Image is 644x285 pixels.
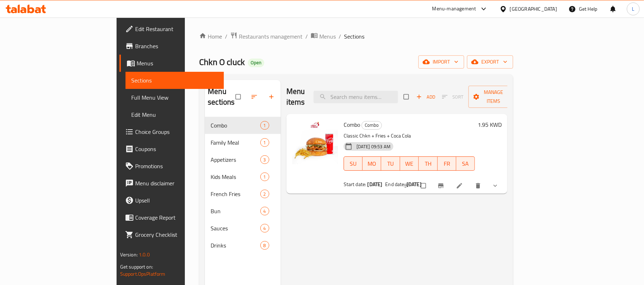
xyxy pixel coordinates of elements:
a: Promotions [119,157,224,175]
span: Coupons [135,145,218,153]
span: Add [416,93,436,101]
a: Support.OpsPlatform [120,269,166,279]
span: Edit Restaurant [135,25,218,33]
div: Combo [362,121,382,130]
span: Menu disclaimer [135,179,218,187]
a: Sections [126,72,224,89]
div: items [260,121,269,130]
a: Upsell [119,192,224,209]
button: SA [456,156,475,171]
a: Coverage Report [119,209,224,226]
a: Branches [119,37,224,55]
div: Family Meal1 [205,134,281,151]
h2: Menu items [286,86,305,107]
div: items [260,138,269,147]
span: [DATE] 09:53 AM [354,143,393,150]
a: Restaurants management [230,32,303,41]
a: Grocery Checklist [119,226,224,243]
span: Coverage Report [135,213,218,222]
button: MO [363,156,381,171]
span: Open [248,60,264,66]
a: Edit menu item [456,182,464,189]
span: L [632,5,634,13]
span: Branches [135,42,218,50]
div: items [260,224,269,232]
span: Grocery Checklist [135,230,218,239]
button: FR [438,156,456,171]
nav: breadcrumb [199,32,513,41]
a: Edit Menu [126,106,224,123]
span: 8 [261,242,269,249]
span: Bun [211,207,260,215]
button: Add [414,91,437,102]
span: Version: [120,250,138,259]
span: Promotions [135,162,218,170]
span: Sections [344,32,364,41]
input: search [314,91,398,103]
span: Combo [362,121,382,129]
span: Edit Menu [131,110,218,119]
span: Add item [414,91,437,102]
span: Start date: [344,180,367,189]
span: import [424,57,458,66]
span: Full Menu View [131,93,218,102]
svg: Show Choices [492,182,499,189]
span: FR [441,159,453,169]
span: Restaurants management [239,32,303,41]
span: SA [459,159,472,169]
p: Classic Chkn + Fries + Coca Cola [344,131,475,140]
b: [DATE] [368,180,383,189]
button: import [418,55,464,69]
li: / [339,32,341,41]
div: Kids Meals1 [205,168,281,185]
span: End date: [385,180,405,189]
span: Upsell [135,196,218,205]
span: Menus [319,32,336,41]
span: Select section first [437,91,468,102]
span: 2 [261,191,269,197]
div: Bun4 [205,202,281,220]
img: Combo [292,120,338,165]
button: TU [381,156,400,171]
a: Edit Restaurant [119,20,224,37]
span: Kids Meals [211,172,260,181]
span: MO [365,159,378,169]
span: French Fries [211,190,260,198]
span: Sections [131,76,218,85]
a: Menus [311,32,336,41]
li: / [225,32,227,41]
div: Appetizers3 [205,151,281,168]
span: WE [403,159,416,169]
a: Full Menu View [126,89,224,106]
li: / [305,32,308,41]
span: TU [384,159,397,169]
div: Drinks8 [205,237,281,254]
span: Combo [211,121,260,130]
span: Select to update [417,179,432,192]
div: Sauces4 [205,220,281,237]
div: [GEOGRAPHIC_DATA] [510,5,557,13]
a: Choice Groups [119,123,224,140]
span: 1 [261,122,269,129]
span: SU [347,159,360,169]
span: Drinks [211,241,260,250]
a: Menu disclaimer [119,175,224,192]
span: Menus [137,59,218,67]
a: Menus [119,55,224,72]
button: WE [400,156,419,171]
span: export [473,57,507,66]
div: French Fries2 [205,185,281,202]
button: export [467,55,513,69]
div: items [260,241,269,250]
button: TH [419,156,437,171]
span: 3 [261,156,269,163]
button: sort-choices [399,178,417,194]
span: Appetizers [211,155,260,164]
div: items [260,155,269,164]
span: Sauces [211,224,260,232]
div: items [260,172,269,181]
span: Combo [344,119,360,130]
div: Open [248,59,264,67]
